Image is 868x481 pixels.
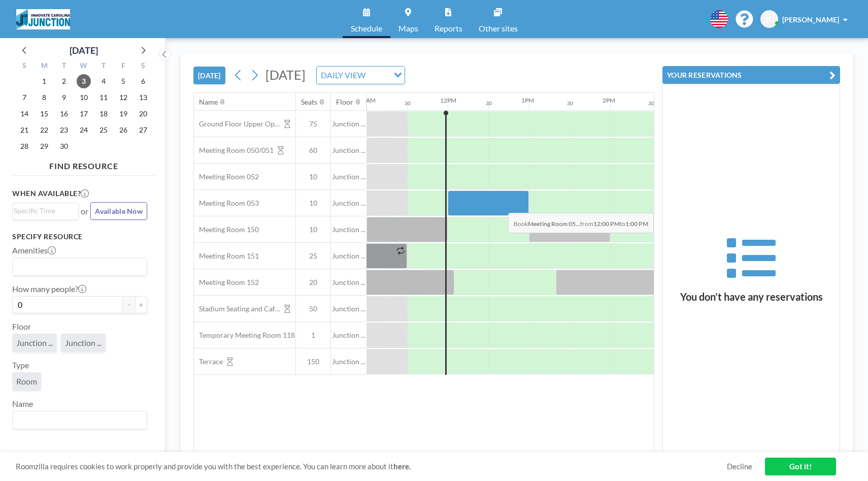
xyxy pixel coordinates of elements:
[648,100,654,107] div: 30
[521,97,534,104] div: 1PM
[296,331,330,340] span: 1
[70,43,98,57] div: [DATE]
[479,24,518,33] span: Other sites
[331,304,366,313] span: Junction ...
[77,123,91,137] span: Wednesday, September 24, 2025
[331,225,366,234] span: Junction ...
[57,123,71,137] span: Tuesday, September 23, 2025
[317,67,405,84] div: Search for option
[331,331,366,340] span: Junction ...
[16,9,70,29] img: organization-logo
[77,90,91,105] span: Wednesday, September 10, 2025
[74,60,94,73] div: W
[194,199,259,208] span: Meeting Room 053
[136,90,150,105] span: Saturday, September 13, 2025
[199,98,218,107] div: Name
[17,123,31,137] span: Sunday, September 21, 2025
[116,74,130,88] span: Friday, September 5, 2025
[116,107,130,121] span: Friday, September 19, 2025
[194,225,259,234] span: Meeting Room 150
[37,139,51,153] span: Monday, September 29, 2025
[13,411,147,429] div: Search for option
[14,413,141,427] input: Search for option
[336,98,353,107] div: Floor
[12,157,155,171] h4: FIND RESOURCE
[435,24,462,33] span: Reports
[14,205,73,216] input: Search for option
[37,123,51,137] span: Monday, September 22, 2025
[116,90,130,105] span: Friday, September 12, 2025
[405,100,411,107] div: 30
[136,107,150,121] span: Saturday, September 20, 2025
[296,357,330,366] span: 150
[16,376,37,387] span: Room
[393,462,411,471] a: here.
[296,304,330,313] span: 50
[12,360,29,370] label: Type
[193,67,225,84] button: [DATE]
[96,90,111,105] span: Thursday, September 11, 2025
[508,213,654,233] span: Book from to
[95,207,143,215] span: Available Now
[398,24,418,33] span: Maps
[37,107,51,121] span: Monday, September 15, 2025
[331,146,366,155] span: Junction ...
[17,107,31,121] span: Sunday, September 14, 2025
[96,74,111,88] span: Thursday, September 4, 2025
[331,119,366,129] span: Junction ...
[54,60,74,73] div: T
[663,291,840,303] h3: You don’t have any reservations
[296,251,330,261] span: 25
[12,322,31,332] label: Floor
[331,251,366,261] span: Junction ...
[727,462,752,471] a: Decline
[113,60,133,73] div: F
[296,225,330,234] span: 10
[662,66,840,84] button: YOUR RESERVATIONS
[96,123,111,137] span: Thursday, September 25, 2025
[331,172,366,181] span: Junction ...
[593,220,620,228] b: 12:00 PM
[81,206,88,216] span: or
[77,107,91,121] span: Wednesday, September 17, 2025
[12,399,33,409] label: Name
[194,146,274,155] span: Meeting Room 050/051
[194,251,259,261] span: Meeting Room 151
[17,90,31,105] span: Sunday, September 7, 2025
[194,331,295,340] span: Temporary Meeting Room 118
[96,107,111,121] span: Thursday, September 18, 2025
[12,245,56,255] label: Amenities
[37,74,51,88] span: Monday, September 1, 2025
[136,123,150,137] span: Saturday, September 27, 2025
[440,97,456,104] div: 12PM
[351,24,382,33] span: Schedule
[135,296,147,313] button: +
[123,296,135,313] button: -
[625,220,648,228] b: 1:00 PM
[194,304,280,313] span: Stadium Seating and Cafe area
[133,60,153,73] div: S
[567,100,573,107] div: 30
[12,232,147,241] h3: Specify resource
[194,357,223,366] span: Terrace
[359,97,376,104] div: 11AM
[486,100,492,107] div: 30
[90,202,147,220] button: Available Now
[57,74,71,88] span: Tuesday, September 2, 2025
[194,172,259,181] span: Meeting Room 052
[603,97,615,104] div: 2PM
[765,15,774,24] span: JD
[12,284,86,294] label: How many people?
[194,119,280,129] span: Ground Floor Upper Open Area
[296,199,330,208] span: 10
[57,139,71,153] span: Tuesday, September 30, 2025
[319,69,368,82] span: DAILY VIEW
[296,278,330,287] span: 20
[265,67,306,82] span: [DATE]
[194,278,259,287] span: Meeting Room 152
[57,107,71,121] span: Tuesday, September 16, 2025
[13,258,147,275] div: Search for option
[14,260,141,273] input: Search for option
[116,123,130,137] span: Friday, September 26, 2025
[16,462,727,471] span: Roomzilla requires cookies to work properly and provide you with the best experience. You can lea...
